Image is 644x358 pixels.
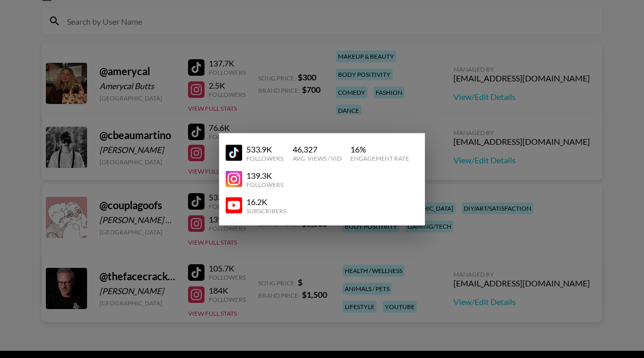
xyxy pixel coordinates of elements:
[246,170,283,180] div: 139.3K
[350,154,409,162] div: Engagement Rate
[226,171,242,187] img: YouTube
[226,197,242,214] img: YouTube
[293,144,342,154] div: 46,327
[246,154,283,162] div: Followers
[226,145,242,161] img: YouTube
[350,144,409,154] div: 16 %
[246,144,283,154] div: 533.9K
[246,196,286,207] div: 16.2K
[246,180,283,188] div: Followers
[246,207,286,214] div: Subscribers
[293,154,342,162] div: Avg. Views / Vid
